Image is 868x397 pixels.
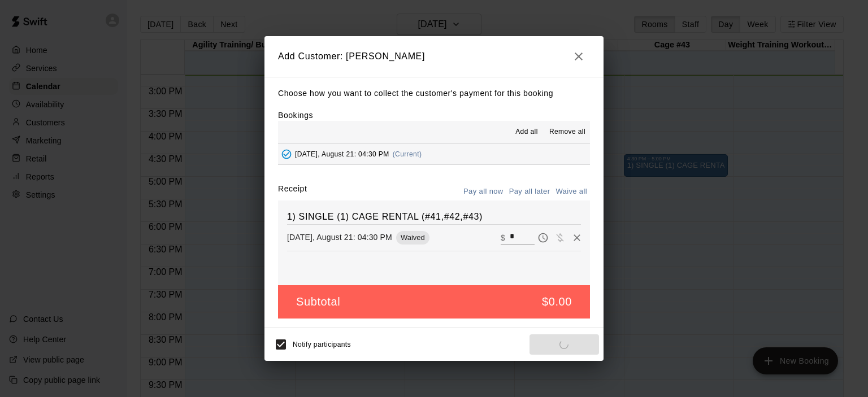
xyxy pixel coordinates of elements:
[396,233,429,242] span: Waived
[552,232,568,242] span: Waive payment
[278,183,307,200] label: Receipt
[501,232,505,243] p: $
[553,183,590,200] button: Waive all
[506,183,553,200] button: Pay all later
[295,150,389,158] span: [DATE], August 21: 04:30 PM
[296,294,340,309] h5: Subtotal
[278,86,590,101] p: Choose how you want to collect the customer's payment for this booking
[287,232,392,243] p: [DATE], August 21: 04:30 PM
[568,229,585,246] button: Remove
[461,183,506,200] button: Pay all now
[278,111,313,120] label: Bookings
[293,341,351,348] span: Notify participants
[515,126,538,138] span: Add all
[264,36,604,77] h2: Add Customer: [PERSON_NAME]
[545,123,590,141] button: Remove all
[549,126,585,138] span: Remove all
[542,294,572,309] h5: $0.00
[278,146,295,163] button: Added - Collect Payment
[287,210,581,224] h6: 1) SINGLE (1) CAGE RENTAL (#41,#42,#43)
[393,150,422,158] span: (Current)
[509,123,545,141] button: Add all
[278,144,590,165] button: Added - Collect Payment[DATE], August 21: 04:30 PM(Current)
[535,232,552,242] span: Pay later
